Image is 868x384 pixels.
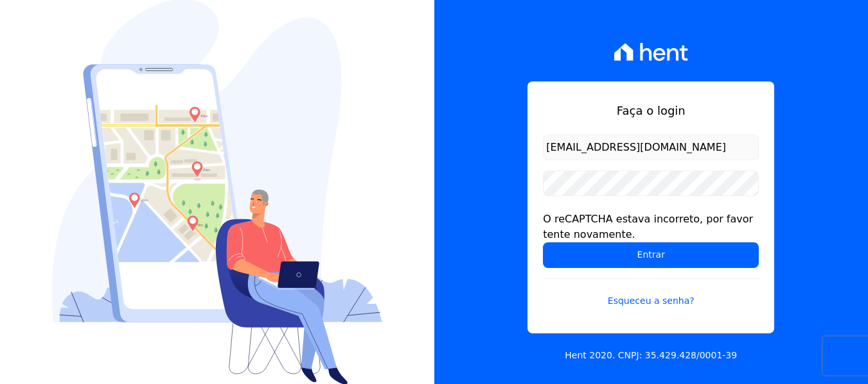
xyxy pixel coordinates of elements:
h1: Faça o login [543,102,759,119]
input: Email [543,135,759,160]
p: Hent 2020. CNPJ: 35.429.428/0001-39 [565,349,737,362]
input: Entrar [543,242,759,268]
div: O reCAPTCHA estava incorreto, por favor tente novamente. [543,212,759,242]
a: Esqueceu a senha? [543,278,759,308]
